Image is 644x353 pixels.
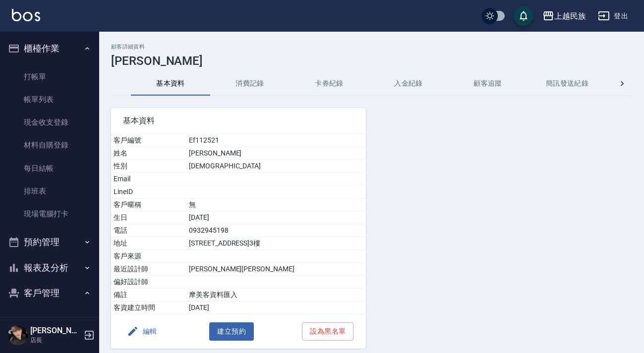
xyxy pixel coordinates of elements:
[186,160,365,173] td: [DEMOGRAPHIC_DATA]
[111,250,186,263] td: 客戶來源
[209,322,254,341] button: 建立預約
[4,202,95,225] a: 現場電腦打卡
[4,255,95,281] button: 報表及分析
[290,72,369,96] button: 卡券紀錄
[111,147,186,160] td: 姓名
[4,134,95,156] a: 材料自購登錄
[4,36,95,61] button: 櫃檯作業
[30,326,81,336] h5: [PERSON_NAME]
[111,302,186,314] td: 客資建立時間
[186,237,365,250] td: [STREET_ADDRESS]3樓
[4,180,95,202] a: 排班表
[111,199,186,211] td: 客戶暱稱
[4,88,95,111] a: 帳單列表
[131,72,210,96] button: 基本資料
[30,336,81,345] p: 店長
[111,276,186,289] td: 偏好設計師
[369,72,448,96] button: 入金紀錄
[554,10,586,22] div: 上越民族
[186,289,365,302] td: 摩美客資料匯入
[123,116,354,126] span: 基本資料
[4,229,95,255] button: 預約管理
[111,44,632,50] h2: 顧客詳細資料
[594,7,632,25] button: 登出
[186,199,365,211] td: 無
[527,72,607,96] button: 簡訊發送紀錄
[111,54,632,68] h3: [PERSON_NAME]
[111,224,186,237] td: 電話
[186,302,365,314] td: [DATE]
[4,310,95,333] a: 客戶列表
[111,134,186,147] td: 客戶編號
[186,134,365,147] td: Ef112521
[111,160,186,173] td: 性別
[111,289,186,302] td: 備註
[186,224,365,237] td: 0932945198
[4,65,95,88] a: 打帳單
[538,6,590,26] button: 上越民族
[8,325,28,345] img: Person
[12,9,40,21] img: Logo
[111,263,186,276] td: 最近設計師
[210,72,290,96] button: 消費記錄
[123,322,161,341] button: 編輯
[4,111,95,134] a: 現金收支登錄
[186,147,365,160] td: [PERSON_NAME]
[514,6,533,26] button: save
[111,211,186,224] td: 生日
[111,173,186,186] td: Email
[4,157,95,180] a: 每日結帳
[302,322,353,341] button: 設為黑名單
[186,211,365,224] td: [DATE]
[111,186,186,199] td: LineID
[4,280,95,306] button: 客戶管理
[186,263,365,276] td: [PERSON_NAME][PERSON_NAME]
[448,72,527,96] button: 顧客追蹤
[111,237,186,250] td: 地址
